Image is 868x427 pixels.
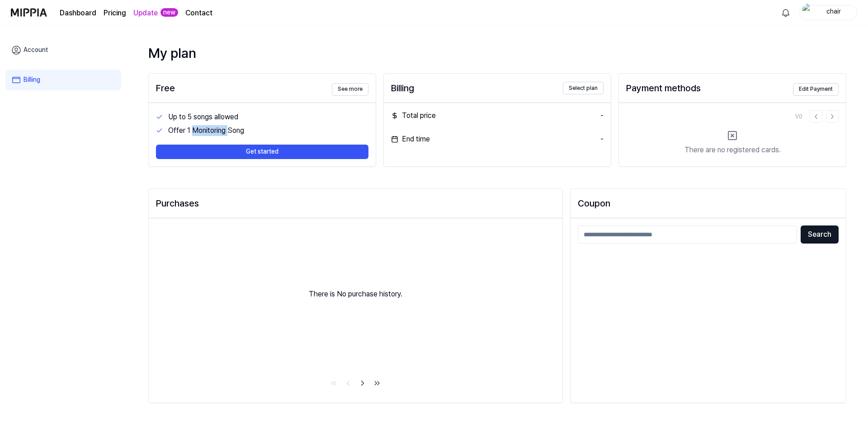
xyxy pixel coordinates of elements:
nav: pagination [149,377,562,392]
a: See more [332,80,368,95]
a: Update [133,8,158,19]
img: profile [802,4,813,22]
img: 알림 [780,7,791,18]
div: Billing [391,81,414,95]
div: End time [391,134,430,145]
button: Search [801,225,839,244]
div: Free [156,81,175,95]
div: 1 / 0 [795,113,802,121]
a: Account [5,40,121,61]
div: My plan [148,43,846,62]
div: new [160,8,178,17]
button: See more [332,83,368,96]
div: - [600,134,604,145]
a: Dashboard [60,8,96,19]
div: There is No purchase history. [149,218,562,370]
button: profilechair [799,5,857,20]
div: Offer 1 Monitoring Song [168,125,368,136]
button: Get started [156,145,368,159]
a: Go to previous page [342,377,354,389]
div: There are no registered cards. [684,145,781,155]
a: Edit Payment [793,80,839,95]
div: Up to 5 songs allowed [168,112,368,122]
button: Select plan [563,82,604,94]
button: Edit Payment [793,83,839,96]
a: Go to next page [356,377,369,389]
h2: Coupon [578,196,839,211]
div: - [600,110,604,121]
div: Purchases [156,196,555,211]
a: Go to first page [327,377,340,389]
a: Contact [185,8,212,19]
div: chair [816,7,851,17]
a: Go to last page [371,377,383,389]
div: Payment methods [626,81,701,95]
a: Pricing [104,8,126,19]
a: Get started [156,137,368,159]
div: Total price [391,110,436,121]
a: Billing [5,70,121,90]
